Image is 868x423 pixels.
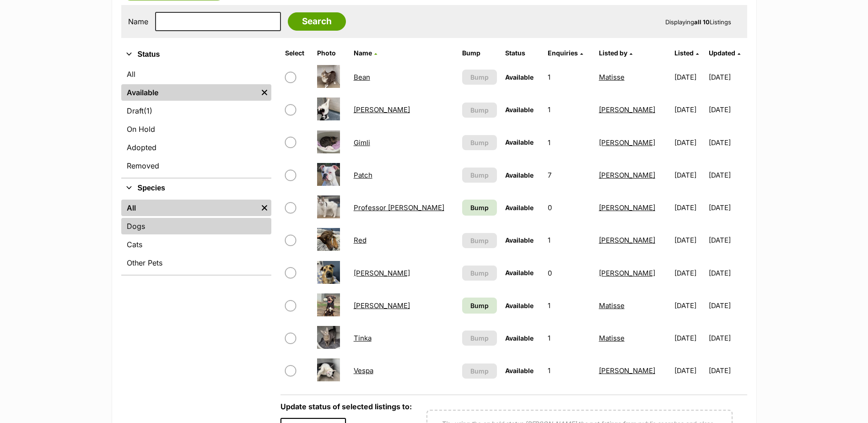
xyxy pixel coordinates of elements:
[599,269,655,277] a: [PERSON_NAME]
[462,200,497,216] a: Bump
[671,127,708,158] td: [DATE]
[258,84,271,101] a: Remove filter
[544,127,594,158] td: 1
[121,236,271,253] a: Cats
[121,200,258,216] a: All
[354,236,367,244] a: Red
[544,322,594,354] td: 1
[544,224,594,256] td: 1
[313,46,349,60] th: Photo
[599,203,655,212] a: [PERSON_NAME]
[354,105,410,114] a: [PERSON_NAME]
[544,192,594,223] td: 0
[671,94,708,125] td: [DATE]
[505,302,534,309] span: Available
[121,157,271,174] a: Removed
[599,366,655,375] a: [PERSON_NAME]
[671,192,708,223] td: [DATE]
[462,363,497,379] button: Bump
[709,355,746,386] td: [DATE]
[121,255,271,271] a: Other Pets
[121,182,271,194] button: Species
[544,61,594,93] td: 1
[665,18,731,26] span: Displaying Listings
[354,203,444,212] a: Professor [PERSON_NAME]
[354,269,410,277] a: [PERSON_NAME]
[121,218,271,234] a: Dogs
[288,12,346,31] input: Search
[470,72,489,82] span: Bump
[128,17,148,26] label: Name
[709,49,735,57] span: Updated
[470,236,489,245] span: Bump
[458,46,501,60] th: Bump
[121,139,271,156] a: Adopted
[121,49,271,60] button: Status
[709,322,746,354] td: [DATE]
[354,334,372,342] a: Tinka
[599,171,655,179] a: [PERSON_NAME]
[354,171,372,179] a: Patch
[671,61,708,93] td: [DATE]
[121,198,271,275] div: Species
[281,46,313,60] th: Select
[505,138,534,146] span: Available
[144,105,152,116] span: (1)
[121,64,271,178] div: Status
[709,159,746,191] td: [DATE]
[462,266,497,281] button: Bump
[462,103,497,118] button: Bump
[462,168,497,183] button: Bump
[671,257,708,289] td: [DATE]
[501,46,544,60] th: Status
[599,138,655,147] a: [PERSON_NAME]
[505,204,534,211] span: Available
[462,298,497,314] a: Bump
[505,236,534,244] span: Available
[709,61,746,93] td: [DATE]
[709,94,746,125] td: [DATE]
[462,135,497,150] button: Bump
[671,355,708,386] td: [DATE]
[544,355,594,386] td: 1
[599,236,655,244] a: [PERSON_NAME]
[354,49,377,57] a: Name
[671,322,708,354] td: [DATE]
[709,257,746,289] td: [DATE]
[121,121,271,137] a: On Hold
[505,334,534,342] span: Available
[674,49,694,57] span: Listed
[462,331,497,346] button: Bump
[505,73,534,81] span: Available
[121,103,271,119] a: Draft
[470,333,489,343] span: Bump
[671,290,708,321] td: [DATE]
[354,49,372,57] span: Name
[505,106,534,114] span: Available
[709,49,740,57] a: Updated
[674,49,699,57] a: Listed
[470,268,489,278] span: Bump
[544,159,594,191] td: 7
[671,159,708,191] td: [DATE]
[505,171,534,179] span: Available
[709,127,746,158] td: [DATE]
[671,224,708,256] td: [DATE]
[709,290,746,321] td: [DATE]
[599,105,655,114] a: [PERSON_NAME]
[599,301,625,310] a: Matisse
[599,49,627,57] span: Listed by
[694,18,710,26] strong: all 10
[354,366,373,375] a: Vespa
[544,290,594,321] td: 1
[599,49,632,57] a: Listed by
[548,49,578,57] span: translation missing: en.admin.listings.index.attributes.enquiries
[505,367,534,374] span: Available
[470,301,489,310] span: Bump
[354,138,370,147] a: Gimli
[709,192,746,223] td: [DATE]
[599,73,625,81] a: Matisse
[470,105,489,115] span: Bump
[470,138,489,147] span: Bump
[121,84,258,101] a: Available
